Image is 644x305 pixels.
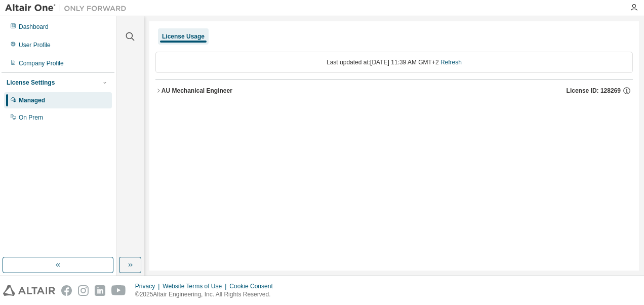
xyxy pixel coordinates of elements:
[3,285,55,296] img: altair_logo.svg
[162,32,205,41] div: License Usage
[155,80,633,102] button: AU Mechanical EngineerLicense ID: 128269
[19,23,49,31] div: Dashboard
[19,41,51,49] div: User Profile
[155,52,633,73] div: Last updated at: [DATE] 11:39 AM GMT+2
[7,79,55,87] div: License Settings
[135,282,163,290] div: Privacy
[229,282,278,290] div: Cookie Consent
[78,285,89,296] img: instagram.svg
[162,87,232,95] div: AU Mechanical Engineer
[111,285,126,296] img: youtube.svg
[61,285,72,296] img: facebook.svg
[440,59,462,66] a: Refresh
[19,59,64,67] div: Company Profile
[95,285,105,296] img: linkedin.svg
[19,113,43,122] div: On Prem
[163,282,229,290] div: Website Terms of Use
[19,96,45,104] div: Managed
[135,290,279,299] p: © 2025 Altair Engineering, Inc. All Rights Reserved.
[567,87,621,95] span: License ID: 128269
[5,3,132,13] img: Altair One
